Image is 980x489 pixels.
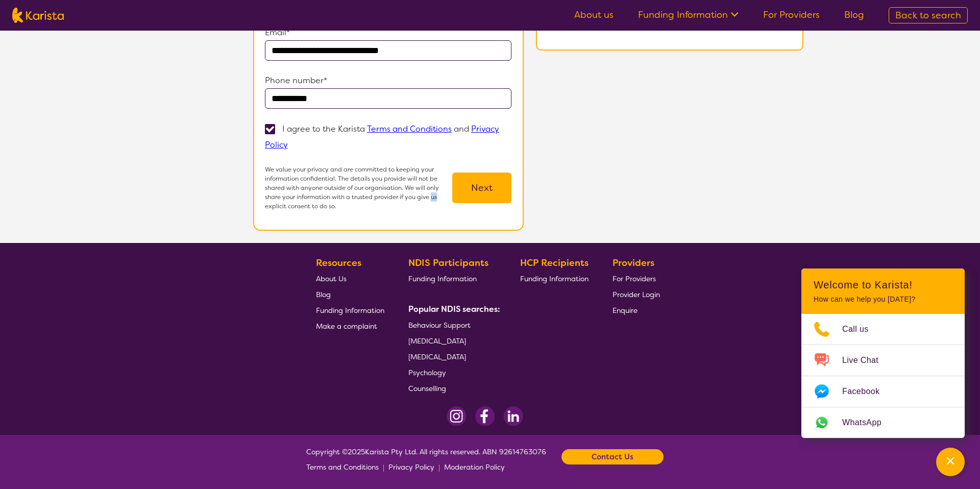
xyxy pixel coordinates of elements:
[316,257,361,269] b: Resources
[306,462,379,472] span: Terms and Conditions
[316,274,347,283] span: About Us
[316,318,384,334] a: Make a complaint
[475,406,495,426] img: Facebook
[408,271,496,286] a: Funding Information
[408,274,477,283] span: Funding Information
[444,462,505,472] span: Moderation Policy
[889,7,968,23] a: Back to search
[316,322,377,331] span: Make a complaint
[408,349,496,364] a: [MEDICAL_DATA]
[316,290,331,299] span: Blog
[408,321,471,330] span: Behaviour Support
[265,73,512,88] p: Phone number*
[520,274,589,283] span: Funding Information
[12,8,64,23] img: Karista logo
[408,333,496,349] a: [MEDICAL_DATA]
[844,9,864,21] a: Blog
[408,336,466,346] span: [MEDICAL_DATA]
[316,302,384,318] a: Funding Information
[612,302,660,318] a: Enquire
[408,317,496,333] a: Behaviour Support
[814,279,952,291] h2: Welcome to Karista!
[842,353,891,368] span: Live Chat
[306,444,546,475] span: Copyright © 2025 Karista Pty Ltd. All rights reserved. ABN 92614763076
[612,306,638,315] span: Enquire
[408,257,488,269] b: NDIS Participants
[612,290,660,299] span: Provider Login
[408,364,496,380] a: Psychology
[438,459,440,475] p: |
[936,448,965,476] button: Channel Menu
[388,459,434,475] a: Privacy Policy
[388,462,434,472] span: Privacy Policy
[265,165,453,211] p: We value your privacy and are committed to keeping your information confidential. The details you...
[408,304,500,314] b: Popular NDIS searches:
[612,286,660,302] a: Provider Login
[408,352,466,361] span: [MEDICAL_DATA]
[316,306,384,315] span: Funding Information
[503,406,523,426] img: LinkedIn
[638,9,739,21] a: Funding Information
[265,124,499,150] a: Privacy Policy
[265,25,512,40] p: Email*
[316,286,384,302] a: Blog
[763,9,820,21] a: For Providers
[408,384,446,393] span: Counselling
[574,9,614,21] a: About us
[265,124,499,150] p: I agree to the Karista and
[801,407,965,438] a: Web link opens in a new tab.
[447,406,467,426] img: Instagram
[316,271,384,286] a: About Us
[612,271,660,286] a: For Providers
[612,257,654,269] b: Providers
[367,124,452,134] a: Terms and Conditions
[408,368,446,377] span: Psychology
[612,274,656,283] span: For Providers
[452,173,511,203] button: Next
[520,257,589,269] b: HCP Recipients
[801,314,965,438] ul: Choose channel
[801,268,965,438] div: Channel Menu
[842,384,892,399] span: Facebook
[842,415,894,430] span: WhatsApp
[306,459,379,475] a: Terms and Conditions
[444,459,505,475] a: Moderation Policy
[895,9,961,21] span: Back to search
[520,271,589,286] a: Funding Information
[842,322,881,337] span: Call us
[408,380,496,396] a: Counselling
[383,459,384,475] p: |
[592,449,633,464] b: Contact Us
[814,295,952,304] p: How can we help you [DATE]?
